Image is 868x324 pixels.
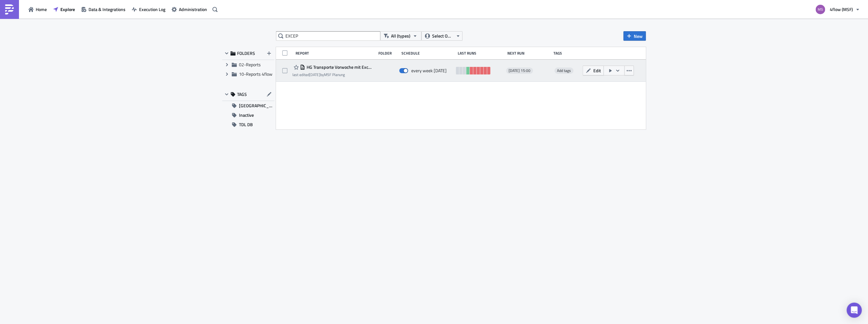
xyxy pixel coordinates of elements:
div: last edited by MSF Planung [292,72,373,77]
div: Schedule [401,51,455,56]
span: Explore [60,6,75,13]
button: Administration [168,4,210,14]
span: Edit [593,67,601,74]
button: TDL DB [222,120,274,129]
span: New [634,33,643,39]
button: Select Owner [421,31,462,41]
button: Home [25,4,50,14]
span: [GEOGRAPHIC_DATA] [239,101,274,110]
span: HG Transporte Vorwoche mit Exceptions [305,64,373,70]
button: Edit [583,66,604,75]
span: Administration [179,6,207,13]
div: Folder [378,51,398,56]
time: 2025-09-17T14:37:10Z [309,72,320,78]
button: New [623,31,646,41]
button: Explore [50,4,78,14]
button: All (types) [380,31,421,41]
button: 4flow (MSF) [812,3,863,16]
div: Last Runs [458,51,504,56]
span: FOLDERS [237,50,255,56]
span: Execution Log [139,6,165,13]
span: Add tags [554,68,573,74]
div: Open Intercom Messenger [847,303,862,318]
div: Next Run [507,51,551,56]
span: All (types) [391,32,410,39]
span: 02-Reports [239,61,261,68]
div: every week on Wednesday [411,68,447,74]
span: [DATE] 15:00 [509,68,530,73]
input: Search Reports [276,31,380,41]
span: Inactive [239,110,254,120]
button: Execution Log [129,4,168,14]
div: Report [296,51,375,56]
span: Select Owner [432,32,453,39]
span: Data & Integrations [89,6,125,13]
div: Tags [553,51,580,56]
button: Inactive [222,110,274,120]
span: 10-Reports 4flow [239,71,272,77]
button: Data & Integrations [78,4,129,14]
button: [GEOGRAPHIC_DATA] [222,101,274,110]
span: TAGS [237,91,247,97]
img: Avatar [815,4,826,15]
span: Add tags [557,68,571,74]
span: TDL DB [239,120,253,129]
span: 4flow (MSF) [830,6,853,13]
span: Home [36,6,47,13]
img: PushMetrics [4,4,15,15]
